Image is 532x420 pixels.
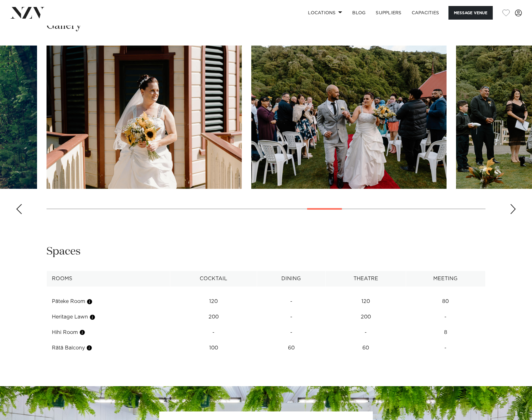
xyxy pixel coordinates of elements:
[251,46,447,189] swiper-slide: 18 / 27
[170,340,257,356] td: 100
[326,340,406,356] td: 60
[326,271,406,287] th: Theatre
[347,6,371,20] a: BLOG
[406,325,485,340] td: 8
[326,325,406,340] td: -
[47,340,170,356] td: Rātā Balcony
[257,309,326,325] td: -
[47,325,170,340] td: Hihi Room
[47,46,242,189] img: bride posing in front of Zealandia in Wellington
[448,6,493,20] button: Message Venue
[406,271,485,287] th: Meeting
[326,309,406,325] td: 200
[47,271,170,287] th: Rooms
[407,6,444,20] a: Capacities
[303,6,347,20] a: Locations
[326,294,406,309] td: 120
[47,294,170,309] td: Pāteke Room
[406,309,485,325] td: -
[257,294,326,309] td: -
[170,271,257,287] th: Cocktail
[257,325,326,340] td: -
[371,6,406,20] a: SUPPLIERS
[170,309,257,325] td: 200
[170,325,257,340] td: -
[257,271,326,287] th: Dining
[406,294,485,309] td: 80
[257,340,326,356] td: 60
[47,46,242,189] swiper-slide: 17 / 27
[47,244,81,259] h2: Spaces
[47,309,170,325] td: Heritage Lawn
[10,7,45,18] img: nzv-logo.png
[47,19,81,33] h2: Gallery
[170,294,257,309] td: 120
[406,340,485,356] td: -
[251,46,447,189] img: wedding ceremony at Zealandia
